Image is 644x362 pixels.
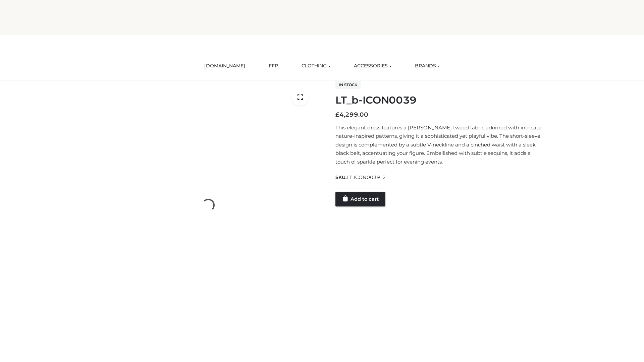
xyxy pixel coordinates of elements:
[335,111,368,118] bdi: 4,299.00
[346,174,386,180] span: LT_ICON0039_2
[297,59,335,73] a: CLOTHING
[335,81,361,89] span: In stock
[410,59,445,73] a: BRANDS
[335,111,339,118] span: £
[335,192,385,206] a: Add to cart
[349,59,396,73] a: ACCESSORIES
[335,123,544,166] p: This elegant dress features a [PERSON_NAME] tweed fabric adorned with intricate, nature-inspired ...
[335,173,386,181] span: SKU:
[264,59,283,73] a: FFP
[335,94,544,106] h1: LT_b-ICON0039
[199,59,250,73] a: [DOMAIN_NAME]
